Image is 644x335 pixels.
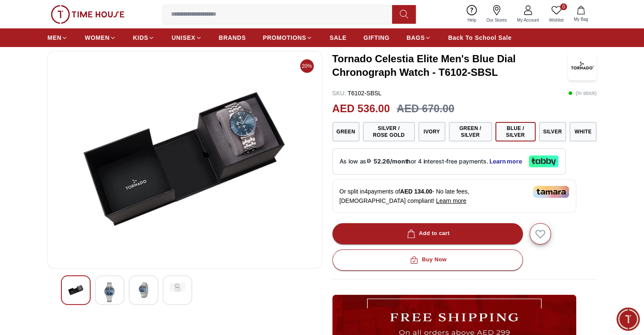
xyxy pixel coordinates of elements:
h3: AED 670.00 [397,101,454,117]
div: Time House Support [45,11,141,19]
span: Back To School Sale [448,33,511,42]
a: MEN [47,30,68,45]
button: Green / Silver [449,122,492,141]
div: Or split in 4 payments of - No late fees, [DEMOGRAPHIC_DATA] compliant! [332,180,576,213]
div: Time House Support [8,119,167,128]
a: KIDS [133,30,155,45]
p: ( In stock ) [568,89,597,97]
img: Profile picture of Time House Support [26,8,40,22]
img: Tornado Celestia Elite Men's Blue Dial Chronograph Watch - T6102-SBSL [568,51,597,80]
span: 20% [300,59,314,73]
span: Wishlist [546,17,567,23]
a: BAGS [406,30,431,45]
span: MEN [47,33,61,42]
span: GIFTING [363,33,390,42]
span: My Account [514,17,542,23]
button: Silver [539,122,566,141]
a: PROMOTIONS [263,30,313,45]
h3: Tornado Celestia Elite Men's Blue Dial Chronograph Watch - T6102-SBSL [332,52,568,79]
span: 11:30 AM [113,172,135,178]
button: Add to cart [332,223,523,244]
a: GIFTING [363,30,390,45]
span: UNISEX [171,33,195,42]
a: Help [462,3,481,25]
a: WOMEN [85,30,116,45]
p: T6102-SBSL [332,89,382,97]
span: Help [464,17,480,23]
span: SKU : [332,90,346,97]
img: ... [51,5,124,24]
span: Learn more [436,197,467,204]
div: Chat Widget [616,307,640,331]
div: Buy Now [408,255,446,265]
a: UNISEX [171,30,202,45]
a: 0Wishlist [544,3,569,25]
span: Hey there! Need help finding the perfect watch? I'm here if you have any questions or need a quic... [14,137,127,176]
a: SALE [329,30,346,45]
span: Our Stores [483,17,510,23]
span: BAGS [406,33,425,42]
span: BRANDS [219,33,246,42]
img: Tamara [533,186,569,198]
span: AED 134.00 [400,188,432,195]
div: Add to cart [405,229,450,238]
img: Tornado Celestia Elite Men's Green Dial Chronograph Watch - T6102-GBGH [68,282,83,298]
span: 0 [560,3,567,10]
span: WOMEN [85,33,110,42]
button: White [569,122,597,141]
span: PROMOTIONS [263,33,307,42]
img: Tornado Celestia Elite Men's Green Dial Chronograph Watch - T6102-GBGH [102,282,117,302]
img: Tornado Celestia Elite Men's Green Dial Chronograph Watch - T6102-GBGH [170,282,185,292]
button: Green [332,122,359,141]
span: My Bag [570,16,591,22]
button: Ivory [418,122,445,141]
textarea: We are here to help you [2,190,167,233]
em: Blush [48,136,56,144]
span: KIDS [133,33,148,42]
button: Blue / Silver [495,122,536,141]
img: Tornado Celestia Elite Men's Green Dial Chronograph Watch - T6102-GBGH [55,58,315,261]
span: SALE [329,33,346,42]
button: My Bag [569,4,593,24]
button: Buy Now [332,249,523,271]
a: Back To School Sale [448,30,511,45]
button: Silver / Rose Gold [363,122,415,141]
a: Our Stores [481,3,512,25]
img: Tornado Celestia Elite Men's Green Dial Chronograph Watch - T6102-GBGH [136,282,151,298]
em: Back [6,6,23,23]
a: BRANDS [219,30,246,45]
h2: AED 536.00 [332,101,390,117]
